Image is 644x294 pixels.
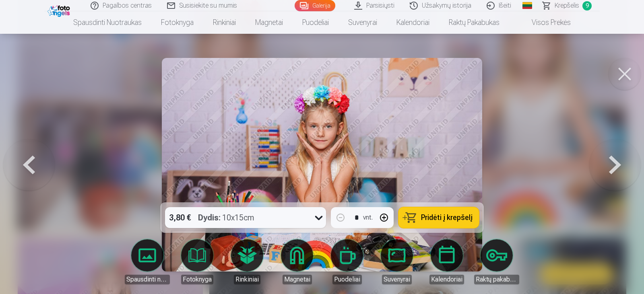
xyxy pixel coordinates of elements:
a: Raktų pakabukas [439,11,509,34]
span: Krepšelis [555,1,579,10]
a: Kalendoriai [387,11,439,34]
div: Rinkiniai [234,275,260,284]
div: 10x15cm [198,207,254,228]
span: Pridėti į krepšelį [421,214,473,221]
div: vnt. [363,213,373,222]
div: Spausdinti nuotraukas [125,275,170,284]
a: Fotoknyga [175,239,220,284]
img: /fa2 [47,3,72,17]
div: Kalendoriai [429,275,464,284]
div: Fotoknyga [181,275,213,284]
div: 3,80 € [165,207,195,228]
a: Fotoknyga [151,11,203,34]
a: Spausdinti nuotraukas [125,239,170,284]
strong: Dydis : [198,212,221,223]
a: Magnetai [275,239,320,284]
a: Visos prekės [509,11,580,34]
a: Puodeliai [293,11,339,34]
a: Spausdinti nuotraukas [64,11,151,34]
a: Magnetai [246,11,293,34]
div: Raktų pakabukas [474,275,519,284]
div: Suvenyrai [382,275,412,284]
div: Magnetai [283,275,312,284]
div: Puodeliai [332,275,362,284]
button: Pridėti į krepšelį [398,207,479,228]
span: 9 [582,1,592,10]
a: Puodeliai [324,239,369,284]
a: Rinkiniai [225,239,270,284]
a: Suvenyrai [374,239,419,284]
a: Kalendoriai [424,239,469,284]
a: Suvenyrai [339,11,387,34]
a: Rinkiniai [203,11,246,34]
a: Raktų pakabukas [474,239,519,284]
